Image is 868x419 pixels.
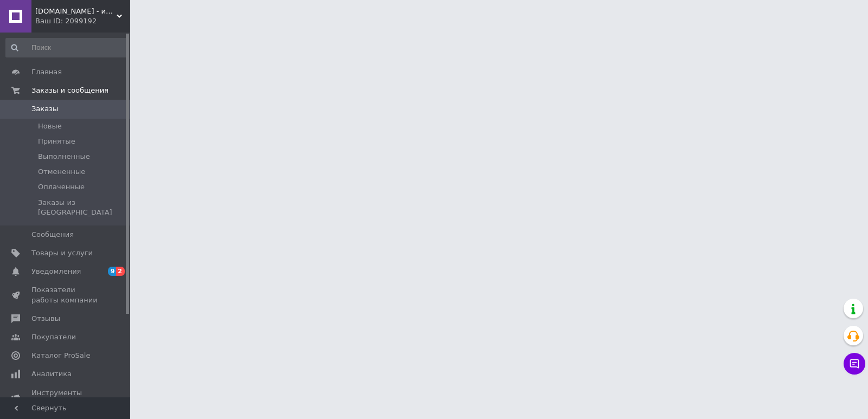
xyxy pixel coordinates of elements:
[31,104,58,114] span: Заказы
[31,267,81,276] span: Уведомления
[31,369,72,379] span: Аналитика
[38,182,85,192] span: Оплаченные
[116,267,125,276] span: 2
[38,137,75,146] span: Принятые
[31,285,100,305] span: Показатели работы компании
[31,332,76,342] span: Покупатели
[5,38,128,57] input: Поиск
[35,7,117,16] span: Persona.net.ua - интернет магазин электроники и аксессуаров
[35,16,130,26] div: Ваш ID: 2099192
[31,248,93,258] span: Товары и услуги
[31,230,74,240] span: Сообщения
[108,267,117,276] span: 9
[38,152,90,162] span: Выполненные
[31,351,90,360] span: Каталог ProSale
[38,121,62,131] span: Новые
[31,67,62,77] span: Главная
[31,388,100,408] span: Инструменты вебмастера и SEO
[31,314,60,324] span: Отзывы
[38,198,127,217] span: Заказы из [GEOGRAPHIC_DATA]
[38,167,85,177] span: Отмененные
[31,86,108,95] span: Заказы и сообщения
[844,353,865,375] button: Чат с покупателем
